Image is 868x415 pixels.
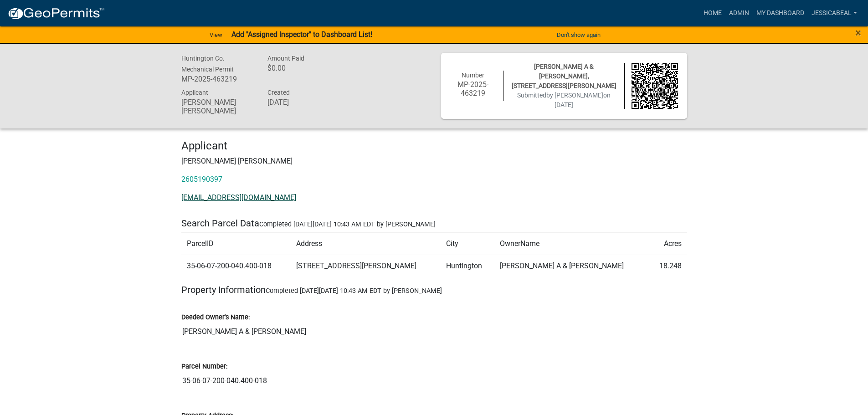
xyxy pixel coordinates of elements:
td: City [441,233,494,255]
span: Completed [DATE][DATE] 10:43 AM EDT by [PERSON_NAME] [259,220,436,228]
a: My Dashboard [753,5,808,22]
h6: [PERSON_NAME] [PERSON_NAME] [181,98,254,115]
span: Created [267,89,290,96]
a: JessicaBeal [808,5,861,22]
a: [EMAIL_ADDRESS][DOMAIN_NAME] [181,193,296,202]
td: Acres [649,233,687,255]
button: Close [855,27,861,38]
a: View [206,27,226,42]
td: OwnerName [494,233,649,255]
span: Completed [DATE][DATE] 10:43 AM EDT by [PERSON_NAME] [266,287,442,295]
strong: Add "Assigned Inspector" to Dashboard List! [231,30,372,39]
label: Deeded Owner's Name: [181,314,250,321]
td: ParcelID [181,233,291,255]
p: [PERSON_NAME] [PERSON_NAME] [181,156,687,167]
h6: MP-2025-463219 [450,80,497,97]
a: Admin [725,5,753,22]
a: 2605190397 [181,175,222,184]
img: QR code [632,63,678,109]
span: Number [462,72,484,79]
span: Huntington Co. Mechanical Permit [181,55,234,73]
label: Parcel Number: [181,364,227,370]
td: Huntington [441,255,494,277]
span: Amount Paid [267,55,304,62]
a: Home [700,5,725,22]
span: [PERSON_NAME] A & [PERSON_NAME], [STREET_ADDRESS][PERSON_NAME] [512,63,616,89]
span: Applicant [181,89,208,96]
h6: [DATE] [267,98,340,107]
td: 35-06-07-200-040.400-018 [181,255,291,277]
h6: MP-2025-463219 [181,75,254,83]
td: [STREET_ADDRESS][PERSON_NAME] [291,255,441,277]
button: Don't show again [553,27,604,42]
h5: Property Information [181,284,687,295]
td: 18.248 [649,255,687,277]
span: × [855,26,861,39]
td: [PERSON_NAME] A & [PERSON_NAME] [494,255,649,277]
span: Submitted on [DATE] [517,92,611,108]
td: Address [291,233,441,255]
h6: $0.00 [267,64,340,72]
h4: Applicant [181,139,687,153]
h5: Search Parcel Data [181,218,687,229]
span: by [PERSON_NAME] [546,92,603,99]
